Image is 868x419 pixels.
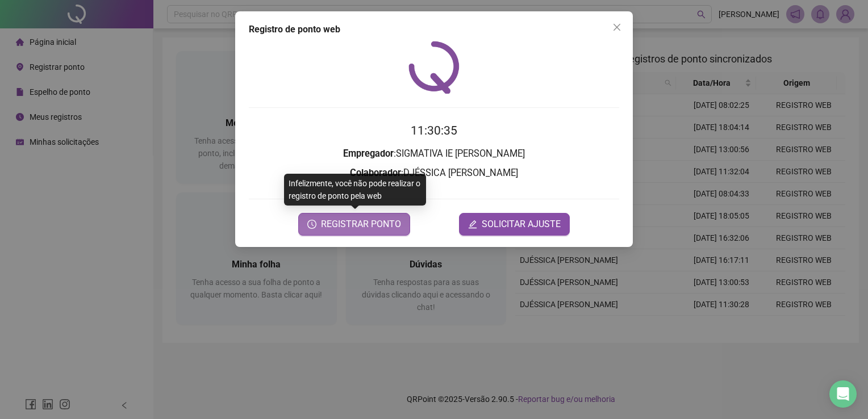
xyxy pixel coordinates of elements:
div: Infelizmente, você não pode realizar o registro de ponto pela web [284,174,426,206]
h3: : DJÉSSICA [PERSON_NAME] [249,166,619,181]
span: SOLICITAR AJUSTE [482,217,561,231]
button: REGISTRAR PONTO [298,213,410,236]
img: QRPoint [408,41,460,94]
button: editSOLICITAR AJUSTE [459,213,570,236]
span: close [612,23,621,32]
span: edit [468,220,477,229]
h3: : SIGMATIVA IE [PERSON_NAME] [249,146,619,161]
span: clock-circle [307,220,316,229]
strong: Colaborador [350,167,401,178]
time: 11:30:35 [411,124,457,137]
strong: Empregador [343,148,394,159]
div: Registro de ponto web [249,23,619,36]
div: Open Intercom Messenger [829,380,857,408]
button: Close [608,18,626,36]
span: REGISTRAR PONTO [321,217,401,231]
